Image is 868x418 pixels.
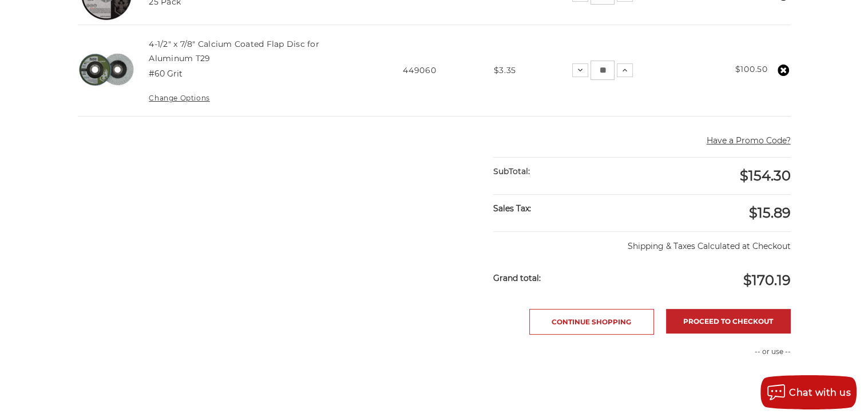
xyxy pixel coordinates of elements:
img: BHA 4-1/2 Inch Flap Disc for Aluminum [78,42,135,99]
strong: Sales Tax: [493,203,531,214]
a: 4-1/2" x 7/8" Calcium Coated Flap Disc for Aluminum T29 [149,39,319,63]
a: Proceed to checkout [666,309,791,333]
p: -- or use -- [648,347,791,357]
dd: #60 Grit [149,68,183,80]
span: $170.19 [743,272,791,288]
strong: $100.50 [735,64,768,74]
p: Shipping & Taxes Calculated at Checkout [493,231,790,252]
button: Have a Promo Code? [707,135,791,147]
div: SubTotal: [493,158,642,186]
span: $154.30 [740,167,791,184]
a: Change Options [149,94,209,102]
button: Chat with us [760,375,857,409]
iframe: PayPal-paypal [648,369,791,392]
a: Continue Shopping [529,309,654,335]
span: $15.89 [749,204,791,221]
input: 4-1/2" x 7/8" Calcium Coated Flap Disc for Aluminum T29 Quantity: [590,61,615,80]
span: 449060 [403,65,436,75]
span: Chat with us [789,387,851,398]
span: $3.35 [493,65,516,75]
strong: Grand total: [493,273,541,283]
